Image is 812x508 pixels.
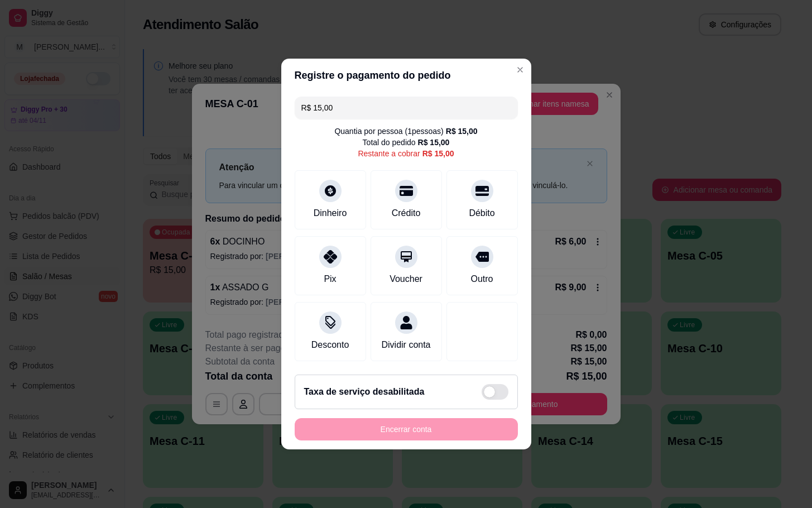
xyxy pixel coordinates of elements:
div: R$ 15,00 [422,148,454,159]
div: Dividir conta [381,338,430,352]
div: R$ 15,00 [418,137,450,148]
div: Quantia por pessoa ( 1 pessoas) [334,126,477,137]
div: Desconto [311,338,349,352]
div: Outro [470,272,493,286]
input: Ex.: hambúrguer de cordeiro [301,97,511,119]
div: Débito [469,207,494,220]
div: Pix [324,272,336,286]
div: Crédito [392,207,421,220]
div: Restante a cobrar [358,148,454,159]
div: Dinheiro [314,207,347,220]
div: R$ 15,00 [446,126,478,137]
header: Registre o pagamento do pedido [281,59,531,92]
div: Total do pedido [363,137,450,148]
div: Voucher [390,272,422,286]
h2: Taxa de serviço desabilitada [304,385,425,399]
button: Close [511,61,529,79]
